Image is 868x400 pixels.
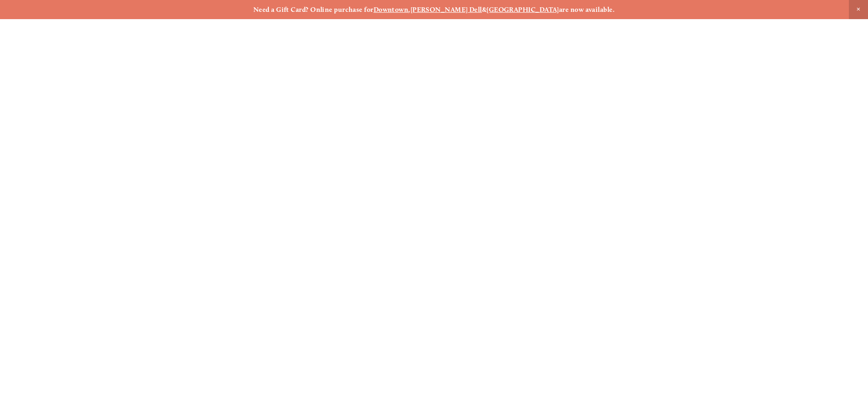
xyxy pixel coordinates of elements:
[374,5,409,14] a: Downtown
[253,5,374,14] strong: Need a Gift Card? Online purchase for
[487,5,559,14] a: [GEOGRAPHIC_DATA]
[411,5,482,14] a: [PERSON_NAME] Dell
[482,5,487,14] strong: &
[559,5,615,14] strong: are now available.
[408,5,410,14] strong: ,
